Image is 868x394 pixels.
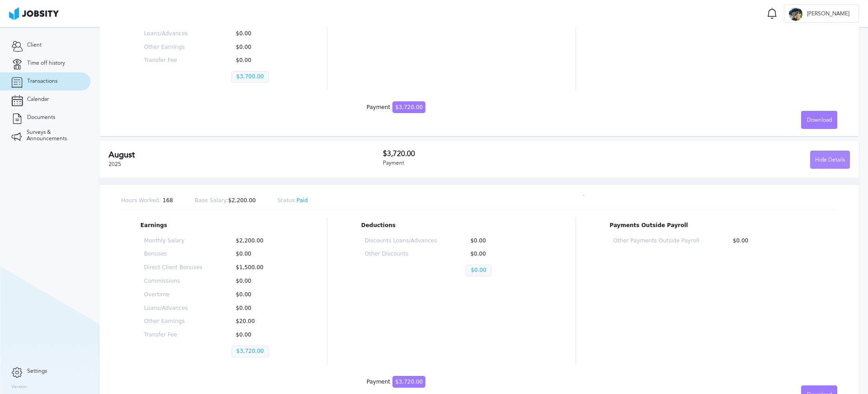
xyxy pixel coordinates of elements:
p: Commissions [144,278,203,285]
p: Bonuses [144,251,203,257]
span: Settings [27,368,47,375]
span: Surveys & Announcements [27,129,79,142]
div: Payment [367,104,425,111]
span: $3,720.00 [392,101,425,113]
label: Version: [11,385,28,390]
p: Payments Outside Payroll [609,223,818,229]
p: $0.00 [231,44,290,51]
p: Other Discounts [365,251,437,257]
p: Direct Client Bonuses [144,265,203,271]
span: Hours Worked: [121,197,161,204]
div: Payment [383,160,617,166]
span: 2025 [108,161,121,167]
p: $2,200.00 [195,198,256,204]
p: $0.00 [231,292,290,298]
p: $2,200.00 [231,238,290,244]
button: Download [801,111,837,129]
img: ab4bad089aa723f57921c736e9817d99.png [9,7,59,20]
span: Time off history [27,60,65,66]
span: Download [807,117,832,123]
p: $3,700.00 [231,71,269,83]
span: Client [27,42,42,48]
p: Other Earnings [144,318,203,325]
p: 168 [121,198,173,204]
p: Loans/Advances [144,305,203,312]
p: $0.00 [466,238,538,244]
p: $0.00 [231,57,290,64]
span: Transactions [27,78,57,85]
span: [PERSON_NAME] [802,11,854,17]
div: Hide Details [811,151,849,169]
button: J[PERSON_NAME] [784,5,859,23]
p: Other Payments Outside Payroll [613,238,699,244]
button: Hide Details [810,151,850,169]
p: $0.00 [231,278,290,285]
p: Transfer Fee [144,57,203,64]
p: Other Earnings [144,44,203,51]
span: Status: [278,197,297,204]
span: Calendar [27,96,49,103]
p: $1,500.00 [231,265,290,271]
span: $3,720.00 [392,376,425,388]
p: $20.00 [231,318,290,325]
h2: August [108,150,383,160]
p: $0.00 [231,251,290,257]
p: $3,720.00 [231,346,269,357]
p: Deductions [361,223,542,229]
span: Documents [27,114,55,121]
span: Base Salary: [195,197,228,204]
p: $0.00 [231,31,290,37]
p: Paid [278,198,308,204]
p: Earnings [141,223,293,229]
p: $0.00 [231,305,290,312]
p: $0.00 [466,265,491,276]
div: J [789,7,802,21]
p: Discounts Loans/Advances [365,238,437,244]
p: $0.00 [231,332,290,338]
p: $0.00 [728,238,814,244]
p: Loans/Advances [144,31,203,37]
p: $0.00 [466,251,538,257]
p: Transfer Fee [144,332,203,338]
p: Overtime [144,292,203,298]
div: Payment [367,379,425,385]
h3: $3,720.00 [383,150,617,158]
p: Monthly Salary [144,238,203,244]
